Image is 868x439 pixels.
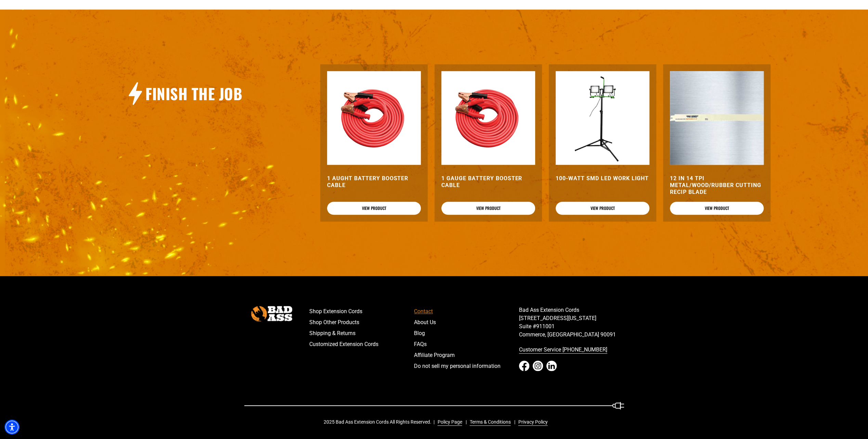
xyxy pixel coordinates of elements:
div: Accessibility Menu [4,420,20,435]
a: Contact [414,306,519,317]
a: FAQs [414,339,519,350]
a: Facebook - open in a new tab [519,361,529,371]
img: features [556,71,649,165]
a: LinkedIn - open in a new tab [546,361,557,371]
img: orange [441,71,535,165]
a: 1 Gauge Battery Booster Cable [441,175,535,189]
a: View Product [556,202,649,215]
a: Shipping & Returns [309,328,414,339]
a: Instagram - open in a new tab [533,361,543,371]
a: Do not sell my personal information [414,361,519,372]
a: Privacy Policy [516,418,548,426]
a: Affiliate Program [414,350,519,361]
img: features [327,71,421,165]
a: View Product [327,202,421,215]
a: Shop Other Products [309,317,414,328]
a: call 833-674-1699 [519,344,624,355]
a: View Product [441,202,535,215]
a: Terms & Conditions [467,418,511,426]
img: 12 In 14 TPI Metal/Wood/Rubber Cutting Recip Blade [670,71,764,165]
a: Shop Extension Cords [309,306,414,317]
p: Bad Ass Extension Cords [STREET_ADDRESS][US_STATE] Suite #911001 Commerce, [GEOGRAPHIC_DATA] 90091 [519,306,624,339]
a: About Us [414,317,519,328]
a: 100-Watt SMD LED Work Light [556,175,649,182]
a: Customized Extension Cords [309,339,414,350]
a: 12 In 14 TPI Metal/Wood/Rubber Cutting Recip Blade [670,175,764,196]
h2: Finish The Job [145,84,242,103]
a: 1 Aught Battery Booster Cable [327,175,421,189]
a: Policy Page [435,418,462,426]
a: View Product [670,202,764,215]
img: Bad Ass Extension Cords [251,306,292,321]
a: Blog [414,328,519,339]
div: 2025 Bad Ass Extension Cords All Rights Reserved. [324,418,553,426]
